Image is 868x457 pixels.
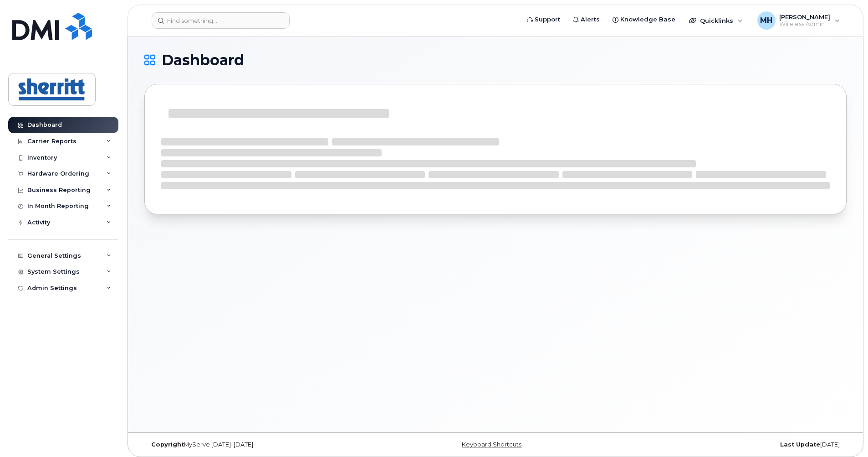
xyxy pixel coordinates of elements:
div: [DATE] [613,441,847,448]
a: Keyboard Shortcuts [462,441,521,448]
strong: Copyright [151,441,184,448]
div: MyServe [DATE]–[DATE] [144,441,378,448]
span: Dashboard [162,53,244,67]
strong: Last Update [780,441,820,448]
